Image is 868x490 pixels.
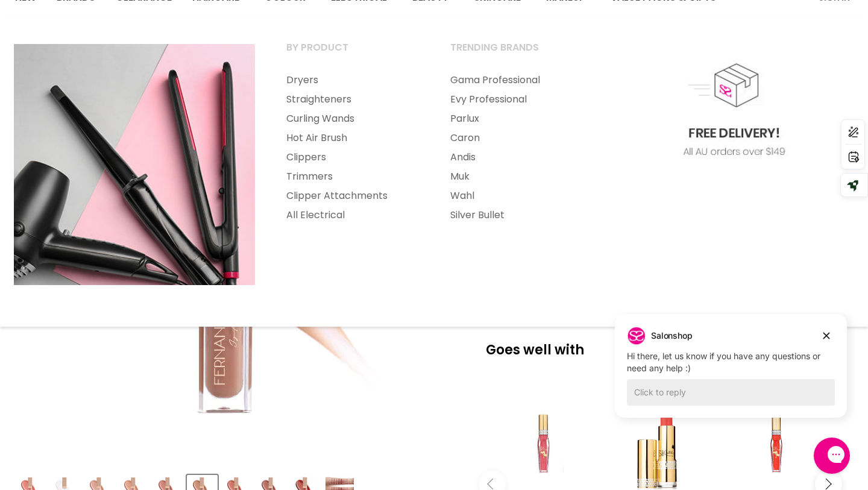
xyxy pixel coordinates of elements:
[271,148,433,167] a: Clippers
[808,433,856,478] iframe: Gorgias live chat messenger
[271,206,433,225] a: All Electrical
[271,38,433,68] a: By Product
[271,71,433,90] a: Dryers
[435,90,597,109] a: Evy Professional
[271,128,433,148] a: Hot Air Brush
[271,109,433,128] a: Curling Wands
[435,206,597,225] a: Silver Bullet
[271,186,433,206] a: Clipper Attachments
[435,71,597,225] ul: Main menu
[435,167,597,186] a: Muk
[435,71,597,90] a: Gama Professional
[435,38,597,68] a: Trending Brands
[486,324,835,363] p: Goes well with
[435,148,597,167] a: Andis
[271,90,433,109] a: Straighteners
[435,109,597,128] a: Parlux
[271,167,433,186] a: Trimmers
[435,186,597,206] a: Wahl
[606,312,856,436] iframe: To enrich screen reader interactions, please activate Accessibility in Grammarly extension settings
[435,128,597,148] a: Caron
[271,71,433,225] ul: Main menu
